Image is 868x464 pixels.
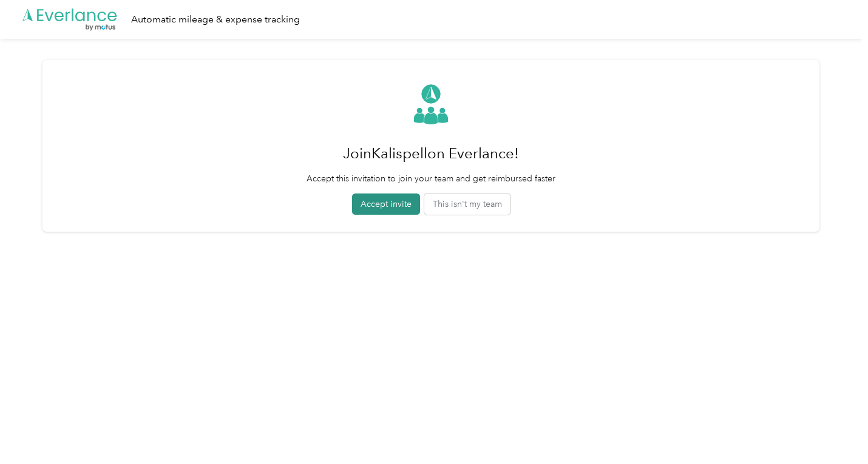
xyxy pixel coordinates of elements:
[800,396,868,464] iframe: Everlance-gr Chat Button Frame
[424,193,510,215] button: This isn't my team
[307,172,555,185] p: Accept this invitation to join your team and get reimbursed faster
[131,12,300,27] div: Automatic mileage & expense tracking
[352,193,420,215] button: Accept invite
[307,139,555,168] h1: Join Kalispell on Everlance!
